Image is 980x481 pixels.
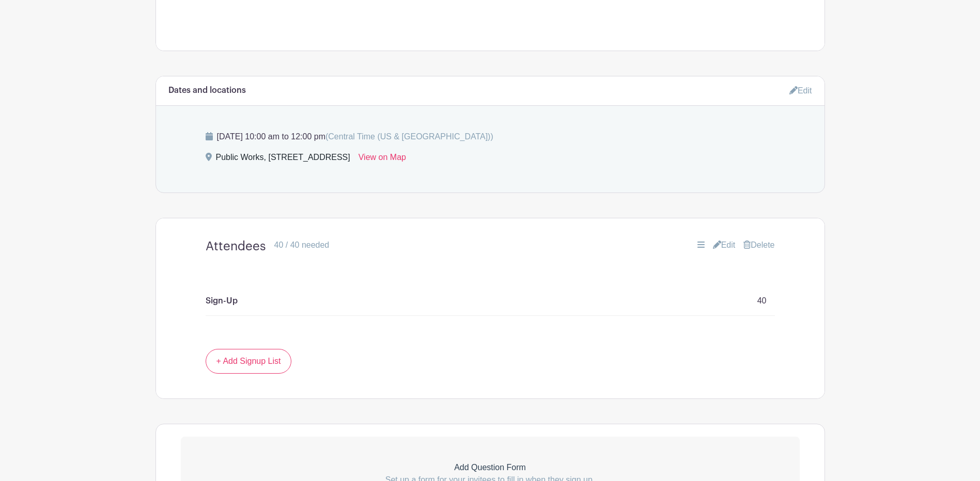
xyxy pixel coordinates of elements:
[206,349,292,374] a: + Add Signup List
[206,239,266,254] h4: Attendees
[274,239,330,251] div: 40 / 40 needed
[206,131,775,143] p: [DATE] 10:00 am to 12:00 pm
[181,461,800,474] p: Add Question Form
[789,82,812,99] a: Edit
[757,295,767,307] p: 40
[359,151,406,168] a: View on Map
[206,295,238,307] p: Sign-Up
[743,239,774,251] a: Delete
[325,132,493,141] span: (Central Time (US & [GEOGRAPHIC_DATA]))
[168,86,246,95] h6: Dates and locations
[713,239,736,251] a: Edit
[216,151,350,168] div: Public Works, [STREET_ADDRESS]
